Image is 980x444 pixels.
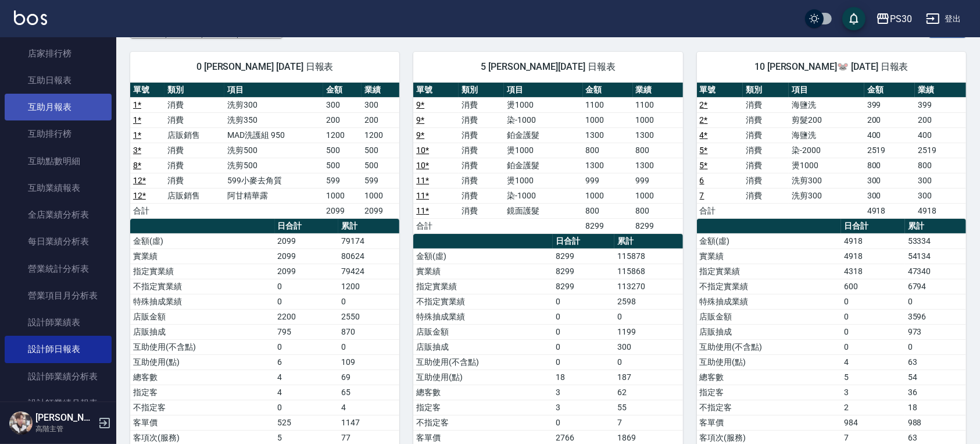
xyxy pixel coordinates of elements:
td: 鉑金護髮 [504,127,582,143]
td: 店販抽成 [697,324,842,339]
th: 日合計 [275,219,339,234]
td: 合計 [130,203,164,218]
td: 消費 [164,143,224,158]
td: 200 [864,112,915,127]
td: 1100 [633,97,683,112]
th: 業績 [633,83,683,98]
td: 特殊抽成業績 [697,294,842,309]
td: 消費 [743,97,789,112]
td: 200 [323,112,361,127]
table: a dense table [697,83,966,219]
td: 消費 [743,158,789,173]
button: 登出 [921,8,966,30]
td: 消費 [164,112,224,127]
td: 海鹽洗 [789,97,864,112]
td: 115878 [614,248,683,264]
td: 973 [905,324,966,339]
td: 0 [841,324,905,339]
th: 日合計 [553,234,614,249]
td: 2099 [275,264,339,279]
td: 消費 [743,112,789,127]
td: 互助使用(不含點) [697,339,842,354]
table: a dense table [413,83,682,234]
td: 消費 [164,158,224,173]
td: 燙1000 [504,173,582,188]
td: 洗剪500 [224,158,323,173]
a: 6 [700,176,704,185]
td: 69 [338,370,399,385]
td: 店販銷售 [164,188,224,203]
td: 8299 [553,279,614,294]
td: 800 [915,158,966,173]
td: 海鹽洗 [789,127,864,143]
td: 消費 [459,143,504,158]
td: 0 [841,309,905,324]
td: 300 [864,173,915,188]
td: 不指定實業績 [413,294,553,309]
a: 7 [700,191,704,200]
td: 指定客 [697,385,842,400]
td: 消費 [459,127,504,143]
th: 類別 [459,83,504,98]
td: 0 [553,415,614,430]
td: 3 [553,385,614,400]
td: 187 [614,370,683,385]
td: MAD洗護組 950 [224,127,323,143]
td: 店販抽成 [130,324,275,339]
td: 互助使用(不含點) [413,354,553,370]
td: 剪髮200 [789,112,864,127]
td: 金額(虛) [413,248,553,264]
th: 累計 [905,219,966,234]
th: 項目 [224,83,323,98]
td: 2200 [275,309,339,324]
td: 6 [275,354,339,370]
td: 1300 [583,127,633,143]
td: 消費 [164,97,224,112]
td: 54 [905,370,966,385]
td: 0 [905,339,966,354]
td: 不指定實業績 [130,279,275,294]
td: 店販金額 [413,324,553,339]
td: 8299 [633,218,683,233]
td: 指定客 [130,385,275,400]
td: 指定實業績 [697,264,842,279]
td: 800 [583,203,633,218]
td: 2099 [323,203,361,218]
td: 7 [614,415,683,430]
td: 消費 [459,112,504,127]
td: 0 [553,339,614,354]
td: 消費 [459,97,504,112]
td: 不指定實業績 [697,279,842,294]
td: 63 [905,354,966,370]
td: 300 [323,97,361,112]
td: 2519 [864,143,915,158]
td: 0 [614,354,683,370]
td: 54134 [905,248,966,264]
td: 400 [915,127,966,143]
td: 55 [614,400,683,415]
td: 1100 [583,97,633,112]
td: 4918 [841,248,905,264]
td: 18 [905,400,966,415]
td: 80624 [338,248,399,264]
td: 互助使用(點) [413,370,553,385]
td: 5 [841,370,905,385]
td: 3 [841,385,905,400]
td: 特殊抽成業績 [413,309,553,324]
td: 消費 [459,203,504,218]
th: 業績 [362,83,400,98]
a: 互助日報表 [5,67,112,94]
td: 互助使用(不含點) [130,339,275,354]
th: 項目 [504,83,582,98]
td: 1000 [583,112,633,127]
td: 消費 [743,173,789,188]
td: 800 [633,143,683,158]
td: 62 [614,385,683,400]
span: 0 [PERSON_NAME] [DATE] 日報表 [144,61,385,73]
td: 鉑金護髮 [504,158,582,173]
span: 5 [PERSON_NAME][DATE] 日報表 [427,61,668,73]
td: 525 [275,415,339,430]
td: 400 [864,127,915,143]
td: 300 [915,188,966,203]
a: 每日業績分析表 [5,228,112,255]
